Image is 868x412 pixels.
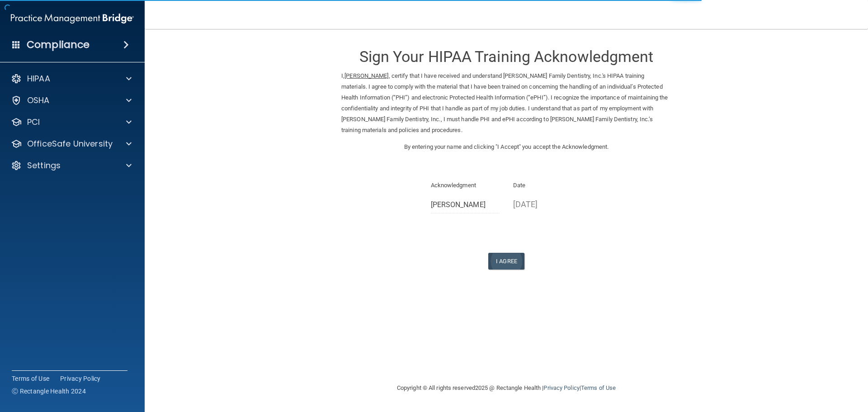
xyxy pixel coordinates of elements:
[27,138,113,149] p: OfficeSafe University
[27,117,40,128] p: PCI
[27,95,50,106] p: OSHA
[27,73,50,84] p: HIPAA
[341,71,671,136] p: I, , certify that I have received and understand [PERSON_NAME] Family Dentistry, Inc.'s HIPAA tra...
[27,160,61,171] p: Settings
[488,253,524,270] button: I Agree
[341,142,671,152] p: By entering your name and clicking "I Accept" you accept the Acknowledgment.
[431,180,500,191] p: Acknowledgment
[341,374,671,403] div: Copyright © All rights reserved 2025 @ Rectangle Health | |
[27,38,90,51] h4: Compliance
[581,384,616,391] a: Terms of Use
[11,73,132,84] a: HIPAA
[543,384,579,391] a: Privacy Policy
[513,197,582,212] p: [DATE]
[60,374,101,383] a: Privacy Policy
[431,197,500,213] input: Full Name
[11,138,132,149] a: OfficeSafe University
[12,387,86,396] span: Ⓒ Rectangle Health 2024
[11,95,132,106] a: OSHA
[344,72,388,79] ins: [PERSON_NAME]
[513,180,582,191] p: Date
[11,9,134,28] img: PMB logo
[12,374,49,383] a: Terms of Use
[11,117,132,128] a: PCI
[11,160,132,171] a: Settings
[341,48,671,65] h3: Sign Your HIPAA Training Acknowledgment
